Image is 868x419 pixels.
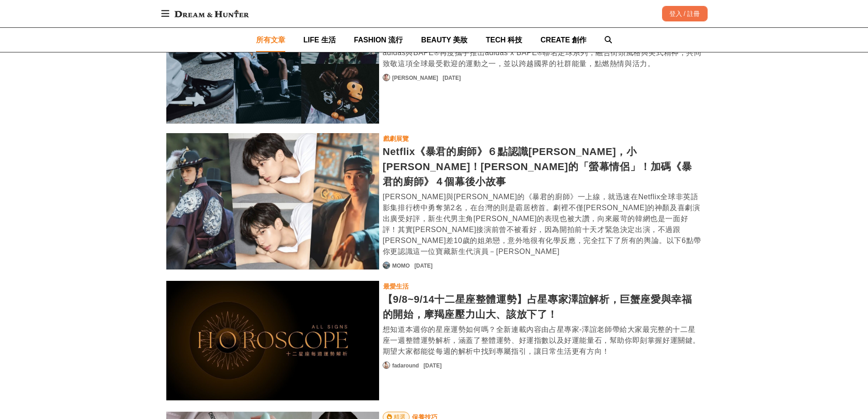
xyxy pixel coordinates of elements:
a: Netflix《暴君的廚師》６點認識李彩玟，小宋江！張員瑛的「螢幕情侶」！加碼《暴君的廚師》４個幕後小故事 [166,133,379,270]
a: Avatar [383,262,390,269]
div: [PERSON_NAME]與[PERSON_NAME]的《暴君的廚師》一上線，就迅速在Netflix全球非英語影集排行榜中勇奪第2名，在台灣的則是霸居榜首。劇裡不僅[PERSON_NAME]的神... [383,191,702,257]
a: CREATE 創作 [540,28,586,52]
a: LIFE 生活 [303,28,336,52]
a: 【9/8~9/14十二星座整體運勢】占星專家澤誼解析，巨蟹座愛與幸福的開始，摩羯座壓力山大、該放下了！ [166,281,379,401]
span: TECH 科技 [486,36,522,44]
a: BEAUTY 美妝 [421,28,467,52]
div: 戲劇展覽 [383,134,409,144]
a: [PERSON_NAME] [392,74,438,82]
img: Avatar [383,262,390,269]
a: 戲劇展覽 [383,133,409,144]
a: 所有文章 [256,28,285,52]
span: BEAUTY 美妝 [421,36,467,44]
span: 所有文章 [256,36,285,44]
div: [DATE] [423,362,442,370]
div: 想知道本週你的星座運勢如何嗎？全新連載內容由占星專家-澤誼老師帶給大家最完整的十二星座一週整體運勢解析，涵蓋了整體運勢、好運指數以及好運能量石，幫助你即刻掌握好運關鍵。期望大家都能從每週的解析中... [383,324,702,357]
img: Dream & Hunter [170,5,253,22]
div: 最愛生活 [383,281,409,291]
span: LIFE 生活 [303,36,336,44]
a: Avatar [383,74,390,81]
div: adidas與BAPE®再度攜手推出adidas x BAPE®聯名足球系列，融合街頭風格與美式精神，共同致敬這項全球最受歡迎的運動之一，並以跨越國界的社群能量，點燃熱情與活力。 [383,47,702,69]
div: 登入 / 註冊 [662,6,708,21]
a: MOMO [392,262,410,270]
a: 最愛生活 [383,281,409,292]
a: Avatar [383,362,390,369]
span: CREATE 創作 [540,36,586,44]
a: adidas攜手BAPE®推出adidas x BAPE®聯名足球系列，adidas Originals點燃街頭與綠茵的熱情！ [166,4,379,124]
a: Netflix《暴君的廚師》６點認識[PERSON_NAME]，小[PERSON_NAME]！[PERSON_NAME]的「螢幕情侶」！加碼《暴君的廚師》４個幕後小故事[PERSON_NAME]... [383,144,702,257]
img: Avatar [383,362,390,368]
img: Avatar [383,74,390,81]
a: fadaround [392,362,419,370]
a: TECH 科技 [486,28,522,52]
a: 【9/8~9/14十二星座整體運勢】占星專家澤誼解析，巨蟹座愛與幸福的開始，摩羯座壓力山大、該放下了！想知道本週你的星座運勢如何嗎？全新連載內容由占星專家-澤誼老師帶給大家最完整的十二星座一週整... [383,292,702,357]
div: 【9/8~9/14十二星座整體運勢】占星專家澤誼解析，巨蟹座愛與幸福的開始，摩羯座壓力山大、該放下了！ [383,292,702,322]
div: Netflix《暴君的廚師》６點認識[PERSON_NAME]，小[PERSON_NAME]！[PERSON_NAME]的「螢幕情侶」！加碼《暴君的廚師》４個幕後小故事 [383,144,702,189]
span: FASHION 流行 [354,36,403,44]
div: [DATE] [414,262,432,270]
a: FASHION 流行 [354,28,403,52]
div: [DATE] [442,74,461,82]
